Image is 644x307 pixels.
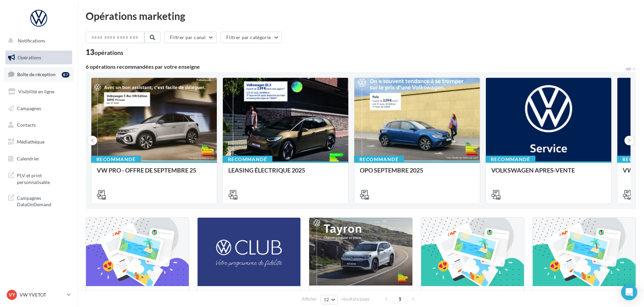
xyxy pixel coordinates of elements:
a: Boîte de réception87 [4,67,74,82]
div: Open Intercom Messenger [621,284,637,300]
a: Campagnes [4,101,74,116]
a: PLV et print personnalisable [4,168,74,188]
button: Notifications [4,34,71,48]
span: Opérations [18,55,41,60]
div: VOLKSWAGEN APRES-VENTE [491,167,606,180]
div: 87 [62,72,69,78]
span: Boîte de réception [17,71,56,77]
div: opérations [94,50,123,56]
span: 1 [394,294,405,304]
span: PLV et print personnalisable [17,171,69,185]
span: résultats/page [342,296,370,302]
div: Recommandé [91,156,141,163]
span: Visibilité en ligne [18,89,54,94]
button: Filtrer par canal [164,32,217,43]
button: 12 [321,295,338,304]
a: Campagnes DataOnDemand [4,191,74,211]
span: VY [9,291,15,298]
div: Recommandé [354,156,404,163]
span: Médiathèque [17,139,45,145]
button: Filtrer par catégorie [221,32,282,43]
span: Campagnes DataOnDemand [17,193,69,208]
span: Calendrier [17,156,39,161]
div: Recommandé [486,156,535,163]
div: VW PRO - OFFRE DE SEPTEMBRE 25 [97,167,211,180]
a: Visibilité en ligne [4,85,74,99]
div: LEASING ÉLECTRIQUE 2025 [228,167,343,180]
a: Opérations [4,51,74,65]
span: Campagnes [17,105,41,111]
p: VW YVETOT [20,291,64,298]
div: OPO SEPTEMBRE 2025 [360,167,474,180]
span: Notifications [18,38,45,43]
a: VY VW YVETOT [5,288,72,301]
span: 12 [324,297,329,302]
span: Contacts [17,122,36,128]
a: Contacts [4,118,74,132]
a: Calendrier [4,152,74,166]
div: 13 [86,49,123,56]
span: Afficher [302,296,317,302]
div: 6 opérations recommandées par votre enseigne [86,64,625,69]
div: Opérations marketing [86,11,636,21]
a: Médiathèque [4,135,74,149]
div: Recommandé [223,156,272,163]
